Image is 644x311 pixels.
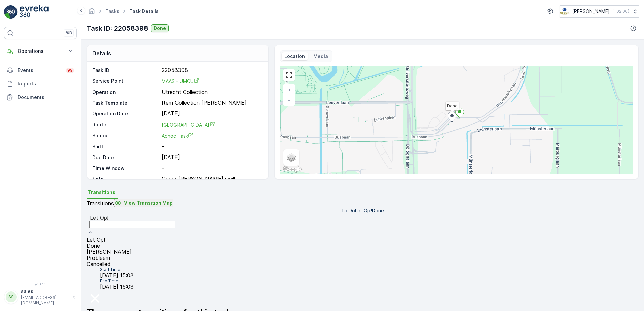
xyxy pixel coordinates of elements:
[87,23,148,33] p: Task ID: 22058398
[92,132,159,139] p: Source
[18,94,74,101] p: Documents
[92,143,159,150] p: Shift
[282,165,304,174] a: Open this area in Google Maps (opens a new window)
[4,283,77,287] span: v 1.51.1
[151,24,169,32] button: Done
[162,67,261,74] p: 22058398
[372,207,384,214] p: Done
[560,8,570,15] img: basis-logo_rgb2x.png
[100,272,134,279] span: [DATE] 15:03
[572,8,610,15] p: [PERSON_NAME]
[65,30,72,36] p: ⌘B
[4,91,77,104] a: Documents
[284,53,305,60] p: Location
[162,89,261,96] p: Utrecht Collection
[162,143,261,150] p: -
[4,64,77,77] a: Events99
[4,44,77,58] button: Operations
[18,80,74,87] p: Reports
[162,121,261,128] a: Lombok
[100,283,134,290] span: [DATE] 15:03
[92,49,111,57] p: Details
[92,154,159,161] p: Due Date
[162,122,215,128] span: [GEOGRAPHIC_DATA]
[162,154,261,161] p: [DATE]
[341,207,355,214] p: To Do
[87,255,110,261] span: Probleem
[162,133,193,139] span: Adhoc Task
[284,95,294,105] a: Zoom Out
[92,100,159,106] p: Task Template
[87,249,132,255] span: [PERSON_NAME]
[88,189,115,196] span: Transitions
[4,77,77,91] a: Reports
[313,53,328,60] p: Media
[100,278,134,284] p: End Time
[100,267,134,272] p: Start Time
[162,165,261,172] p: -
[92,67,159,74] p: Task ID
[284,70,294,80] a: View Fullscreen
[284,150,299,165] a: Layers
[124,200,173,206] p: View Transition Map
[67,68,73,73] p: 99
[4,288,77,306] button: SSsales[EMAIL_ADDRESS][DOMAIN_NAME]
[288,97,291,103] span: −
[92,89,159,96] p: Operation
[162,78,261,85] a: MAAS - UMCU
[92,110,159,117] p: Operation Date
[6,291,17,302] div: SS
[18,48,63,55] p: Operations
[128,8,160,15] span: Task Details
[21,295,69,306] p: [EMAIL_ADDRESS][DOMAIN_NAME]
[21,288,69,295] p: sales
[87,261,111,267] span: Cancelled
[87,200,114,206] p: Transitions
[4,5,18,19] img: logo
[162,176,261,188] p: Graag [PERSON_NAME] swill container...
[92,165,159,172] p: Time Window
[20,5,49,19] img: logo_light-DOdMpM7g.png
[92,78,159,85] p: Service Point
[90,215,175,221] div: Let Op!
[162,132,261,139] a: Adhoc Task
[92,176,159,188] p: Note
[114,199,173,207] button: View Transition Map
[18,67,62,74] p: Events
[355,207,372,214] p: Let Op!
[162,78,199,84] span: MAAS - UMCU
[284,85,294,95] a: Zoom In
[92,121,159,128] p: Route
[88,10,95,16] a: Homepage
[87,237,105,243] span: Let Op!
[288,87,291,93] span: +
[162,100,261,106] p: Item Collection [PERSON_NAME]
[282,165,304,174] img: Google
[560,5,639,18] button: [PERSON_NAME](+02:00)
[105,8,119,14] a: Tasks
[612,9,629,14] p: ( +02:00 )
[162,110,261,117] p: [DATE]
[87,243,100,249] span: Done
[154,25,166,32] p: Done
